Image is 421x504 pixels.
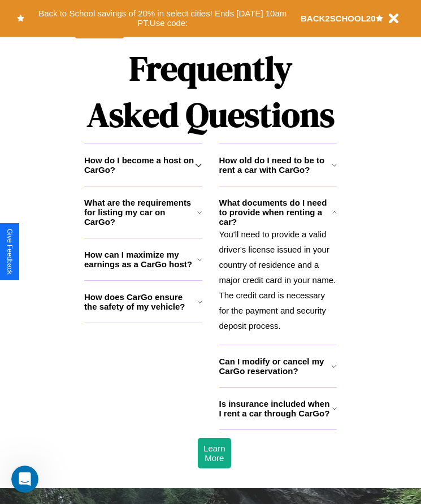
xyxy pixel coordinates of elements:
[84,198,197,227] h3: What are the requirements for listing my car on CarGo?
[219,155,332,175] h3: How old do I need to be to rent a car with CarGo?
[219,357,332,376] h3: Can I modify or cancel my CarGo reservation?
[6,229,14,275] div: Give Feedback
[219,227,337,333] p: You'll need to provide a valid driver's license issued in your country of residence and a major c...
[84,292,197,311] h3: How does CarGo ensure the safety of my vehicle?
[11,466,38,493] iframe: Intercom live chat
[84,155,195,175] h3: How do I become a host on CarGo?
[219,399,332,418] h3: Is insurance included when I rent a car through CarGo?
[84,40,337,144] h1: Frequently Asked Questions
[24,6,301,31] button: Back to School savings of 20% in select cities! Ends [DATE] 10am PT.Use code:
[84,250,197,269] h3: How can I maximize my earnings as a CarGo host?
[219,198,333,227] h3: What documents do I need to provide when renting a car?
[301,14,376,23] b: BACK2SCHOOL20
[198,438,231,468] button: Learn More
